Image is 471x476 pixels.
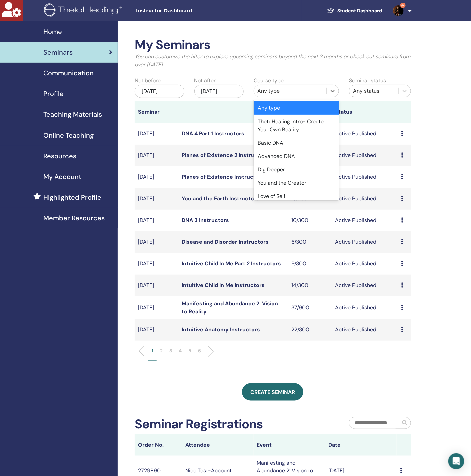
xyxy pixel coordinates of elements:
[254,163,339,176] div: Dig Deeper
[135,145,178,166] td: [DATE]
[43,89,64,99] span: Profile
[135,123,178,145] td: [DATE]
[135,319,178,341] td: [DATE]
[332,145,398,166] td: Active Published
[254,101,339,115] div: Any type
[43,68,94,78] span: Communication
[349,77,386,85] label: Seminar status
[169,347,172,354] p: 3
[182,173,264,180] a: Planes of Existence Instructors
[44,3,124,18] img: logo.png
[332,166,398,188] td: Active Published
[257,87,323,95] div: Any type
[254,115,339,136] div: ThetaHealing Intro- Create Your Own Reality
[325,434,397,456] th: Date
[182,238,269,245] a: Disease and Disorder Instructors
[332,188,398,210] td: Active Published
[332,231,398,253] td: Active Published
[332,101,398,123] th: Status
[182,130,244,137] a: DNA 4 Part 1 Instructors
[43,47,73,57] span: Seminars
[288,319,332,341] td: 22/300
[242,383,303,401] a: Create seminar
[135,210,178,231] td: [DATE]
[332,296,398,319] td: Active Published
[182,282,265,289] a: Intuitive Child In Me Instructors
[182,260,281,267] a: Intuitive Child In Me Part 2 Instructors
[135,37,411,53] h2: My Seminars
[448,453,464,469] div: Open Intercom Messenger
[400,3,406,8] span: 9+
[136,7,236,14] span: Instructor Dashboard
[135,85,184,98] div: [DATE]
[254,190,339,203] div: Love of Self
[288,231,332,253] td: 6/300
[135,296,178,319] td: [DATE]
[393,5,404,16] img: default.jpg
[332,210,398,231] td: Active Published
[182,326,260,333] a: Intuitive Anatomy Instructors
[188,347,191,354] p: 5
[322,5,388,17] a: Student Dashboard
[135,53,411,69] p: You can customize the filter to explore upcoming seminars beyond the next 3 months or check out s...
[288,253,332,275] td: 9/300
[182,300,278,315] a: Manifesting and Abundance 2: Vision to Reality
[254,176,339,190] div: You and the Creator
[182,434,254,456] th: Attendee
[135,77,161,85] label: Not before
[43,172,81,182] span: My Account
[194,77,216,85] label: Not after
[43,27,62,37] span: Home
[135,101,178,123] th: Seminar
[135,188,178,210] td: [DATE]
[254,136,339,150] div: Basic DNA
[135,166,178,188] td: [DATE]
[182,152,269,159] a: Planes of Existence 2 Instructors
[327,8,335,13] img: graduation-cap-white.svg
[332,275,398,296] td: Active Published
[43,109,102,120] span: Teaching Materials
[43,192,101,202] span: Highlighted Profile
[332,319,398,341] td: Active Published
[135,253,178,275] td: [DATE]
[43,151,76,161] span: Resources
[135,275,178,296] td: [DATE]
[182,195,259,202] a: You and the Earth Instructors
[254,434,325,456] th: Event
[194,85,244,98] div: [DATE]
[288,296,332,319] td: 37/900
[43,213,105,223] span: Member Resources
[182,217,229,224] a: DNA 3 Instructors
[288,275,332,296] td: 14/300
[179,347,182,354] p: 4
[43,130,94,140] span: Online Teaching
[198,347,201,354] p: 6
[288,210,332,231] td: 10/300
[332,123,398,145] td: Active Published
[332,253,398,275] td: Active Published
[250,389,295,396] span: Create seminar
[135,434,182,456] th: Order No.
[152,347,153,354] p: 1
[353,87,395,95] div: Any status
[135,417,263,432] h2: Seminar Registrations
[254,150,339,163] div: Advanced DNA
[160,347,163,354] p: 2
[254,77,284,85] label: Course type
[135,231,178,253] td: [DATE]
